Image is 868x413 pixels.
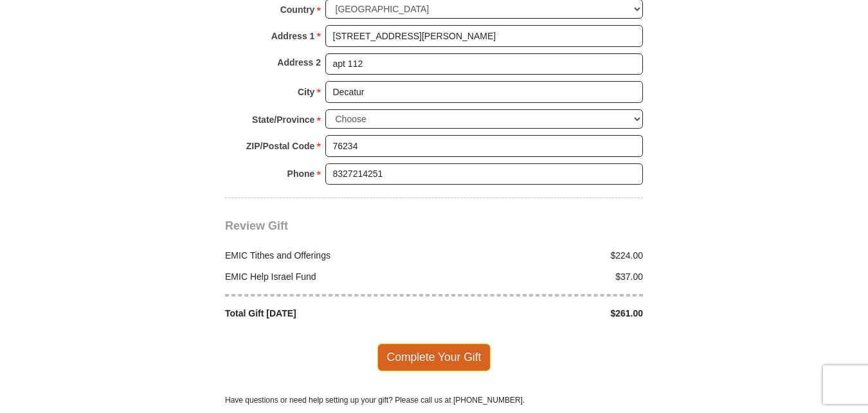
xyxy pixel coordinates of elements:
strong: Address 1 [271,27,315,45]
strong: City [298,83,314,101]
div: $261.00 [434,307,650,320]
p: Have questions or need help setting up your gift? Please call us at [PHONE_NUMBER]. [225,394,643,406]
div: $224.00 [434,249,650,262]
strong: Address 2 [277,53,321,71]
strong: Country [280,1,315,19]
strong: ZIP/Postal Code [246,137,315,155]
div: Total Gift [DATE] [219,307,435,320]
strong: Phone [287,165,315,183]
div: EMIC Help Israel Fund [219,270,435,284]
span: Review Gift [225,219,288,232]
div: EMIC Tithes and Offerings [219,249,435,262]
strong: State/Province [252,111,314,129]
div: $37.00 [434,270,650,284]
span: Complete Your Gift [377,344,491,371]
